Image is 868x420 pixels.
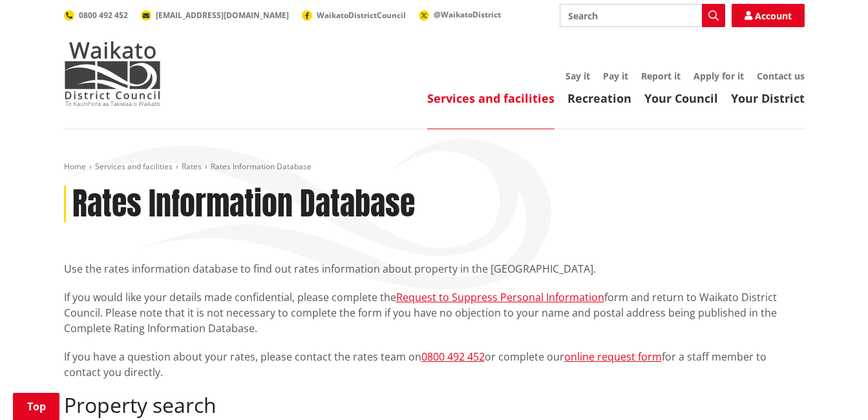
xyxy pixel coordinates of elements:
a: @WaikatoDistrict [419,9,501,20]
span: [EMAIL_ADDRESS][DOMAIN_NAME] [156,10,289,21]
p: Use the rates information database to find out rates information about property in the [GEOGRAPHI... [64,261,805,277]
p: If you would like your details made confidential, please complete the form and return to Waikato ... [64,289,805,336]
a: online request form [564,350,662,364]
a: Services and facilities [95,161,173,172]
a: WaikatoDistrictCouncil [302,10,406,21]
p: If you have a question about your rates, please contact the rates team on or complete our for a s... [64,349,805,380]
a: Contact us [757,70,805,82]
a: Report it [641,70,681,82]
nav: breadcrumb [64,162,805,173]
input: Search input [560,4,725,27]
span: WaikatoDistrictCouncil [317,10,406,21]
a: Pay it [603,70,628,82]
span: 0800 492 452 [79,10,128,21]
a: 0800 492 452 [421,350,485,364]
img: Waikato District Council - Te Kaunihera aa Takiwaa o Waikato [64,41,161,106]
h2: Property search [64,393,805,417]
a: Services and facilities [427,90,555,106]
a: Home [64,161,86,172]
a: Apply for it [693,70,744,82]
h1: Rates Information Database [72,185,415,223]
a: Say it [566,70,590,82]
a: Request to Suppress Personal Information [396,290,604,304]
a: Recreation [567,90,631,106]
a: Your District [731,90,805,106]
a: [EMAIL_ADDRESS][DOMAIN_NAME] [141,10,289,21]
a: Account [732,4,805,27]
a: Top [13,393,59,420]
a: 0800 492 452 [64,10,128,21]
span: Rates Information Database [211,161,312,172]
span: @WaikatoDistrict [434,9,501,20]
a: Your Council [644,90,718,106]
a: Rates [182,161,202,172]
